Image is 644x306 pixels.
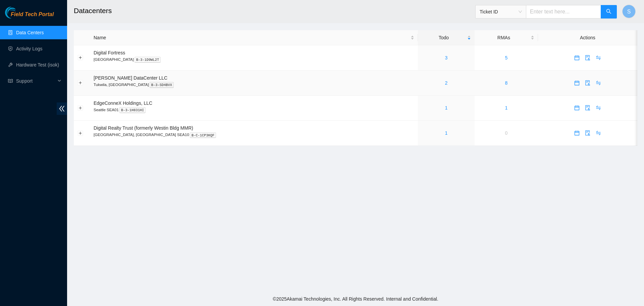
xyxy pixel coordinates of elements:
[622,5,636,18] button: S
[593,102,604,113] button: swap
[572,102,582,113] button: calendar
[572,128,582,138] button: calendar
[94,107,414,113] p: Seattle SEA01
[119,107,146,113] kbd: B-3-1H831HI
[16,62,59,68] a: Hardware Test (isok)
[582,130,593,136] a: audit
[572,130,582,136] a: calendar
[5,7,34,18] img: Akamai Technologies
[593,105,604,111] a: swap
[5,12,54,21] a: Akamai TechnologiesField Tech Portal
[572,130,582,136] span: calendar
[94,100,152,106] span: EdgeConneX Holdings, LLC
[593,130,603,136] span: swap
[582,52,593,63] button: audit
[538,30,637,45] th: Actions
[582,128,593,138] button: audit
[78,105,83,111] button: Expand row
[78,80,83,86] button: Expand row
[16,30,44,35] a: Data Centers
[11,11,54,18] span: Field Tech Portal
[445,130,448,136] a: 1
[94,56,414,62] p: [GEOGRAPHIC_DATA]
[135,57,161,63] kbd: B-3-1D9WL2T
[572,105,582,111] a: calendar
[593,80,604,86] a: swap
[593,78,604,88] button: swap
[505,80,507,86] a: 8
[572,55,582,60] span: calendar
[94,132,414,138] p: [GEOGRAPHIC_DATA], [GEOGRAPHIC_DATA] SEA10
[78,130,83,136] button: Expand row
[572,78,582,88] button: calendar
[601,5,617,18] button: search
[572,80,582,86] span: calendar
[190,132,216,138] kbd: B-C-1CP3KQF
[572,52,582,63] button: calendar
[593,55,604,60] a: swap
[505,55,507,60] a: 5
[572,105,582,111] span: calendar
[606,9,611,15] span: search
[150,82,174,88] kbd: B-3-SD4BVX
[572,55,582,60] a: calendar
[480,7,522,17] span: Ticket ID
[16,74,56,88] span: Support
[593,130,604,136] a: swap
[94,75,167,81] span: [PERSON_NAME] DataCenter LLC
[94,50,125,55] span: Digital Fortress
[505,130,507,136] a: 0
[94,82,414,88] p: Tukwila, [GEOGRAPHIC_DATA]
[16,46,43,51] a: Activity Logs
[582,78,593,88] button: audit
[582,102,593,113] button: audit
[582,80,593,86] a: audit
[445,105,448,111] a: 1
[572,80,582,86] a: calendar
[8,79,13,83] span: read
[78,55,83,60] button: Expand row
[627,7,631,16] span: S
[526,5,601,18] input: Enter text here...
[445,80,448,86] a: 2
[67,292,644,306] footer: © 2025 Akamai Technologies, Inc. All Rights Reserved. Internal and Confidential.
[593,52,604,63] button: swap
[94,125,193,131] span: Digital Realty Trust (formerly Westin Bldg MMR)
[593,80,603,86] span: swap
[505,105,507,111] a: 1
[582,55,593,60] a: audit
[593,105,603,111] span: swap
[57,102,67,115] span: double-left
[593,55,603,60] span: swap
[445,55,448,60] a: 3
[593,128,604,138] button: swap
[582,105,593,111] a: audit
